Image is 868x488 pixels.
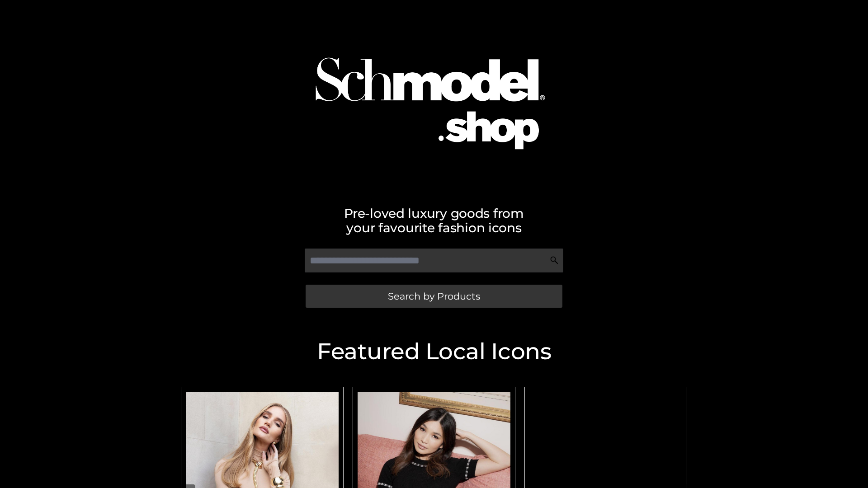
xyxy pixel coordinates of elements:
[176,340,692,363] h2: Featured Local Icons​
[550,256,559,265] img: Search Icon
[306,285,562,308] a: Search by Products
[176,206,692,235] h2: Pre-loved luxury goods from your favourite fashion icons
[388,291,480,301] span: Search by Products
